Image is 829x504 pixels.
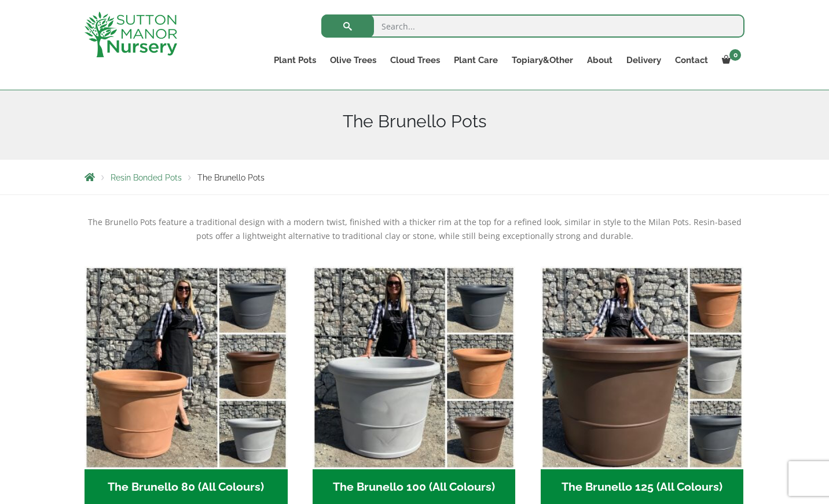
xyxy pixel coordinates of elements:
[323,52,383,68] a: Olive Trees
[267,52,323,68] a: Plant Pots
[383,52,447,68] a: Cloud Trees
[715,52,744,68] a: 0
[85,215,744,243] p: The Brunello Pots feature a traditional design with a modern twist, finished with a thicker rim a...
[321,14,744,38] input: Search...
[580,52,619,68] a: About
[541,266,744,469] img: The Brunello 125 (All Colours)
[111,173,182,182] a: Resin Bonded Pots
[447,52,505,68] a: Plant Care
[668,52,715,68] a: Contact
[85,12,177,57] img: logo
[729,49,741,61] span: 0
[619,52,668,68] a: Delivery
[197,173,265,182] span: The Brunello Pots
[85,266,288,469] img: The Brunello 80 (All Colours)
[313,266,516,469] img: The Brunello 100 (All Colours)
[85,172,744,182] nav: Breadcrumbs
[85,111,744,132] h1: The Brunello Pots
[505,52,580,68] a: Topiary&Other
